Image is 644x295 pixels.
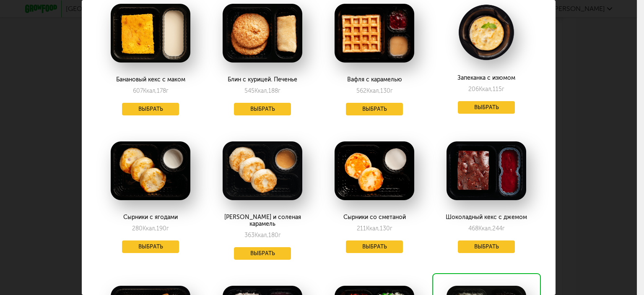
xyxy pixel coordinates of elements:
div: Блин с курицей. Печенье [216,76,308,83]
button: Выбрать [122,103,179,115]
span: Ккал, [479,86,493,93]
button: Выбрать [458,240,515,253]
span: г [502,86,504,93]
div: 363 180 [244,232,281,239]
span: Ккал, [143,225,156,232]
span: Ккал, [254,87,268,94]
div: Запеканка с изюмом [440,75,532,81]
span: Ккал, [478,225,492,232]
div: Вафля с карамелью [328,76,420,83]
img: big_F601vpJp5Wf4Dgz5.png [447,141,526,200]
div: 607 178 [133,87,169,94]
button: Выбрать [122,240,179,253]
img: big_1H6WvZbWQIruyNuJ.png [223,4,302,63]
span: г [278,232,281,239]
span: Ккал, [366,87,380,94]
div: 545 188 [244,87,280,94]
img: big_jNBKMWfBmyrWEFir.png [447,4,526,61]
span: Ккал, [366,225,380,232]
button: Выбрать [458,101,515,114]
div: [PERSON_NAME] и соленая карамель [216,214,308,227]
div: 280 190 [132,225,169,232]
span: г [166,225,169,232]
span: Ккал, [254,232,268,239]
div: 211 130 [357,225,392,232]
img: big_166ZK53KlE4HfnGn.png [335,4,414,63]
img: big_1JPARypVE24VNqJP.png [111,4,190,63]
div: 206 115 [468,86,504,93]
span: г [166,87,169,94]
img: big_eqx7M5hQj0AiPcM4.png [223,141,302,200]
img: big_8CrUXvGrGHgQr12N.png [335,141,414,200]
img: big_Oj7558GKmMMoQVCH.png [111,141,190,200]
span: Ккал, [143,87,157,94]
div: Сырники с ягодами [104,214,196,221]
span: г [278,87,280,94]
div: 562 130 [356,87,393,94]
button: Выбрать [346,103,403,115]
div: 468 244 [468,225,505,232]
button: Выбрать [234,247,291,260]
span: г [390,87,393,94]
button: Выбрать [234,103,291,115]
div: Банановый кекс с маком [104,76,196,83]
div: Шоколадный кекс с джемом [440,214,532,221]
button: Выбрать [346,240,403,253]
span: г [502,225,505,232]
span: г [390,225,392,232]
div: Сырники со сметаной [328,214,420,221]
